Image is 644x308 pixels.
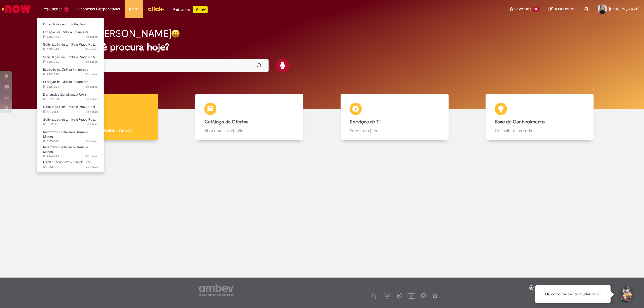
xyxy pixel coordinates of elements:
[43,130,88,139] span: Inventário Eletrônico Diário e Mensal
[37,41,104,52] a: Aberto R13583444 : Solicitação de Limite e Prazo Rota
[350,128,439,134] p: Encontre ajuda
[84,72,98,77] time: 30/09/2025 17:32:41
[43,67,88,72] span: Exceção da Crítica Financeira
[43,30,88,34] span: Exceção da Crítica Financeira
[85,165,98,169] span: 9d atrás
[171,29,180,38] img: happy-face.png
[43,117,96,122] span: Solicitação de Limite e Prazo Rota
[432,293,438,298] img: logo_footer_naosei.png
[43,80,88,84] span: Exceção da Crítica Financeira
[37,18,104,172] ul: Requisições
[43,154,98,159] span: R13569936
[193,6,208,13] p: +GenAi
[549,6,575,12] a: Rascunhos
[408,292,415,300] img: logo_footer_youtube.png
[495,119,545,125] b: Base de Conhecimento
[421,293,427,298] img: logo_footer_workplace.png
[535,285,611,303] div: Oi, como posso te ajudar hoje?
[84,72,98,77] span: 15h atrás
[37,144,104,157] a: Aberto R13569936 : Inventário Eletrônico Diário e Mensal
[43,160,91,164] span: Cartão Corporativo Fundo Fixo
[43,165,98,170] span: R13555368
[84,34,98,39] span: 14h atrás
[609,6,639,11] span: [PERSON_NAME]
[37,79,104,90] a: Aberto R13583058 : Exceção da Crítica Financeira
[84,84,98,89] span: 15h atrás
[41,6,62,12] span: Requisições
[32,94,177,140] a: Tirar dúvidas Tirar dúvidas com Lupi Assist e Gen Ai
[173,6,208,13] div: Padroniza
[467,94,612,140] a: Base de Conhecimento Consulte e aprenda
[43,145,88,154] span: Inventário Eletrônico Diário e Mensal
[84,34,98,39] time: 30/09/2025 17:58:54
[43,122,98,127] span: R13572066
[204,128,294,134] p: Abra uma solicitação
[84,47,98,52] time: 30/09/2025 17:58:45
[85,122,98,126] time: 26/09/2025 17:35:41
[1,3,32,15] img: ServiceNow
[78,6,120,12] span: Despesas Corporativas
[85,110,98,114] time: 26/09/2025 18:01:55
[43,47,98,52] span: R13583444
[397,294,400,298] img: logo_footer_linkedin.png
[43,72,98,77] span: R13583287
[84,59,98,64] time: 30/09/2025 17:39:23
[85,122,98,126] span: 5d atrás
[148,4,164,13] img: click_logo_yellow_360x200.png
[37,66,104,78] a: Aberto R13583287 : Exceção da Crítica Financeira
[43,84,98,89] span: R13583058
[59,128,149,134] p: Tirar dúvidas com Lupi Assist e Gen Ai
[37,91,104,103] a: Aberto R13576653 : Demandas Conciliação Rota
[43,59,98,64] span: R13583332
[85,154,98,159] span: 5d atrás
[84,47,98,52] span: 14h atrás
[177,94,322,140] a: Catálogo de Ofertas Abra uma solicitação
[43,139,98,144] span: R13570042
[495,128,585,134] p: Consulte e aprenda
[43,42,96,47] span: Solicitação de Limite e Prazo Rota
[386,295,389,298] img: logo_footer_twitter.png
[37,29,104,40] a: Aberto R13583445 : Exceção da Crítica Financeira
[374,295,377,298] img: logo_footer_facebook.png
[64,7,69,12] span: 11
[37,54,104,65] a: Aberto R13583332 : Solicitação de Limite e Prazo Rota
[85,139,98,144] time: 26/09/2025 11:14:57
[56,42,588,52] h2: O que você procura hoje?
[37,21,104,28] a: Exibir Todas as Solicitações
[533,7,540,12] span: 50
[85,97,98,101] time: 29/09/2025 12:42:27
[85,165,98,169] time: 22/09/2025 14:03:31
[37,116,104,128] a: Aberto R13572066 : Solicitação de Limite e Prazo Rota
[43,92,86,97] span: Demandas Conciliação Rota
[199,284,234,296] img: logo_footer_ambev_rotulo_gray.png
[37,159,104,170] a: Aberto R13555368 : Cartão Corporativo Fundo Fixo
[56,28,171,39] h2: Bom dia, [PERSON_NAME]
[43,110,98,114] span: R13572154
[84,59,98,64] span: 15h atrás
[43,97,98,102] span: R13576653
[85,139,98,144] span: 5d atrás
[129,6,139,12] span: More
[37,104,104,115] a: Aberto R13572154 : Solicitação de Limite e Prazo Rota
[84,84,98,89] time: 30/09/2025 16:58:46
[43,105,96,109] span: Solicitação de Limite e Prazo Rota
[554,6,575,12] span: Rascunhos
[322,94,467,140] a: Serviços de TI Encontre ajuda
[85,154,98,159] time: 26/09/2025 10:56:07
[204,119,248,125] b: Catálogo de Ofertas
[85,110,98,114] span: 5d atrás
[617,285,635,303] button: Iniciar Conversa de Suporte
[85,97,98,101] span: 2d atrás
[350,119,380,125] b: Serviços de TI
[515,6,531,12] span: Favoritos
[43,55,96,59] span: Solicitação de Limite e Prazo Rota
[43,34,98,39] span: R13583445
[37,129,104,142] a: Aberto R13570042 : Inventário Eletrônico Diário e Mensal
